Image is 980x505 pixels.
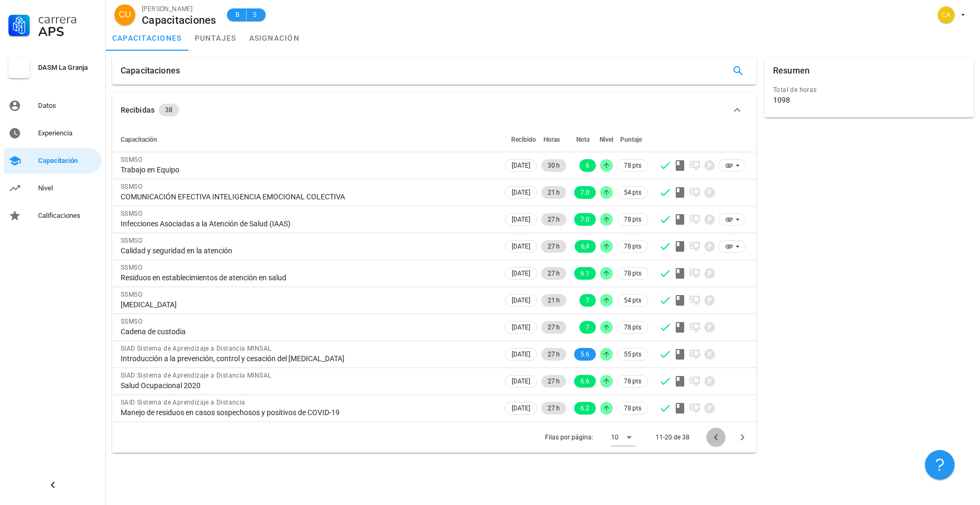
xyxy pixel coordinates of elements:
div: avatar [114,4,135,25]
span: SSMSO [121,210,142,217]
div: COMUNICACIÓN EFECTIVA INTELIGENCIA EMOCIONAL COLECTIVA [121,192,494,201]
span: Capacitación [121,136,157,143]
a: asignación [243,25,306,51]
span: 27 h [548,267,560,280]
div: Residuos en establecimientos de atención en salud [121,273,494,282]
span: [DATE] [512,187,530,198]
span: 5.6 [580,348,589,361]
span: Puntaje [620,136,642,143]
span: 21 h [548,186,560,199]
span: 54 pts [624,295,641,306]
div: Trabajo en Equipo [121,165,494,175]
div: 11-20 de 38 [656,433,689,442]
span: CU [119,4,131,25]
div: Capacitaciones [142,14,216,26]
span: Nivel [600,136,613,143]
span: SSMSO [121,156,142,163]
th: Nota [568,127,598,152]
span: 38 [165,104,173,116]
span: SAID Sistema de Aprendizaje a Distancia [121,399,246,406]
span: SIAD Sistema de Aprendizaje a Distancia MINSAL [121,372,271,379]
span: SSMSO [121,183,142,190]
button: Página siguiente [733,428,752,447]
span: 6,4 [581,240,589,253]
th: Recibido [503,127,539,152]
span: 54 pts [624,187,641,198]
div: [PERSON_NAME] [142,4,216,14]
div: Cadena de custodia [121,327,494,336]
a: capacitaciones [106,25,188,51]
div: Carrera [38,13,97,25]
span: SSMSO [121,237,142,244]
span: 27 h [548,321,560,334]
span: 55 pts [624,349,641,360]
div: Manejo de residuos en casos sospechosos y positivos de COVID-19 [121,408,494,417]
button: Recibidas 38 [112,93,756,127]
th: Puntaje [615,127,650,152]
span: 78 pts [624,376,641,387]
div: Resumen [773,57,810,85]
span: 78 pts [624,322,641,333]
th: Horas [539,127,568,152]
span: [DATE] [512,402,530,414]
div: Filas por página: [545,422,636,453]
span: 27 h [548,213,560,226]
a: Capacitación [4,148,102,173]
span: 78 pts [624,241,641,252]
span: 27 h [548,402,560,415]
span: [DATE] [512,375,530,387]
span: Recibido [511,136,536,143]
div: Datos [38,102,97,110]
span: 27 h [548,348,560,361]
span: SSMSO [121,264,142,271]
span: [DATE] [512,214,530,225]
div: avatar [938,6,955,23]
a: Calificaciones [4,203,102,228]
span: [DATE] [512,322,530,333]
span: 7.0 [580,213,589,226]
span: B [233,10,242,20]
span: [DATE] [512,268,530,279]
div: 10Filas por página: [611,429,636,446]
span: 21 h [548,294,560,307]
div: Infecciones Asociadas a la Atención de Salud (IAAS) [121,219,494,228]
div: Total de horas [773,85,965,95]
th: Nivel [598,127,615,152]
div: Introducción a la prevención, control y cesación del [MEDICAL_DATA] [121,354,494,363]
div: APS [38,25,97,38]
span: SIAD Sistema de Aprendizaje a Distancia MINSAL [121,345,271,352]
span: 78 pts [624,214,641,225]
span: 7 [586,321,589,334]
span: 7.0 [580,186,589,199]
span: [DATE] [512,160,530,171]
div: Salud Ocupacional 2020 [121,381,494,390]
span: 6.6 [580,375,589,388]
span: 78 pts [624,268,641,279]
div: Recibidas [121,104,155,116]
span: Nota [576,136,589,143]
span: 78 pts [624,160,641,171]
div: DASM La Granja [38,63,97,72]
div: 10 [611,433,619,442]
span: [DATE] [512,295,530,306]
span: SSMSO [121,318,142,325]
a: Nivel [4,176,102,201]
span: 30 h [548,159,560,172]
span: 27 h [548,240,560,253]
span: 27 h [548,375,560,388]
div: [MEDICAL_DATA] [121,300,494,309]
span: 5 [251,10,259,20]
a: Experiencia [4,121,102,146]
span: [DATE] [512,241,530,252]
div: Calidad y seguridad en la atención [121,246,494,255]
span: 6.1 [580,267,589,280]
span: 78 pts [624,403,641,414]
div: Capacitaciones [121,57,180,85]
div: Nivel [38,184,97,192]
a: puntajes [188,25,243,51]
span: Horas [543,136,560,143]
div: Calificaciones [38,212,97,220]
span: [DATE] [512,348,530,360]
div: 1098 [773,95,790,105]
a: Datos [4,93,102,118]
